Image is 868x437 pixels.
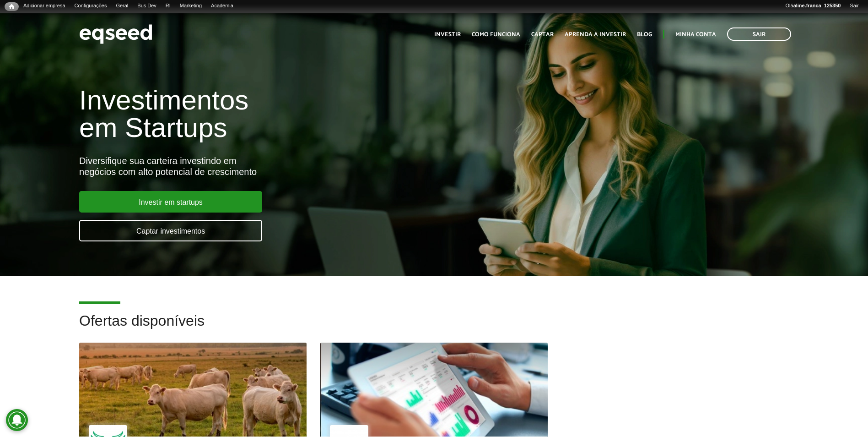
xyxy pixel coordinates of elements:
a: Oláaline.franca_125350 [781,2,846,10]
a: Início [5,2,19,11]
a: Geral [111,2,133,10]
a: Minha conta [675,32,716,38]
a: Marketing [175,2,206,10]
a: Configurações [70,2,112,10]
a: Captar investimentos [79,220,262,241]
a: Investir [434,32,461,38]
a: Como funciona [472,32,520,38]
a: Blog [637,32,652,38]
img: EqSeed [79,22,152,46]
a: Academia [206,2,238,10]
a: Sair [845,2,863,10]
a: Investir em startups [79,191,262,213]
a: Adicionar empresa [19,2,70,10]
h2: Ofertas disponíveis [79,313,789,343]
a: Aprenda a investir [565,32,626,38]
a: Sair [727,27,791,41]
strong: aline.franca_125350 [793,3,841,8]
span: Início [9,3,14,10]
h1: Investimentos em Startups [79,87,500,142]
div: Diversifique sua carteira investindo em negócios com alto potencial de crescimento [79,155,500,177]
a: Captar [531,32,554,38]
a: RI [161,2,175,10]
a: Bus Dev [133,2,161,10]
